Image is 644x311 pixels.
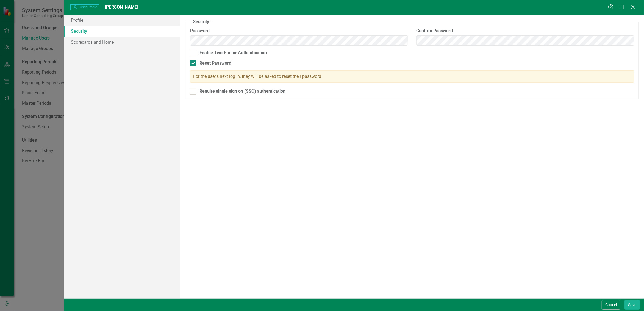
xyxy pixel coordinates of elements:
[190,19,212,25] legend: Security
[199,50,267,56] div: Enable Two-Factor Authentication
[64,15,180,26] a: Profile
[105,4,138,10] span: [PERSON_NAME]
[70,4,99,10] span: User Profile
[602,300,620,310] button: Cancel
[190,28,408,34] label: Password
[199,88,285,95] div: Require single sign on (SSO) authentication
[190,70,634,83] div: For the user's next log in, they will be asked to reset their password
[64,26,180,37] a: Security
[64,37,180,48] a: Scorecards and Home
[416,28,634,34] label: Confirm Password
[199,60,231,67] div: Reset Password
[624,300,640,310] button: Save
